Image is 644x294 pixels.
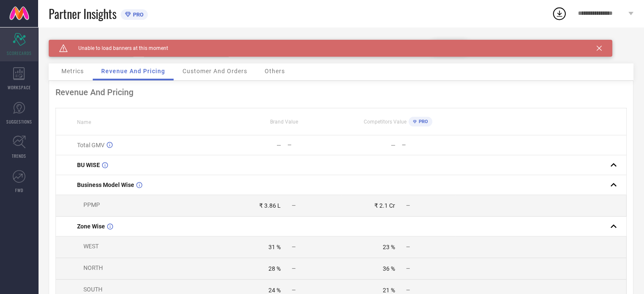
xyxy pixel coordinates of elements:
[77,142,105,148] span: Total GMV
[417,119,428,124] span: PRO
[268,265,281,272] div: 28 %
[77,223,105,230] span: Zone Wise
[49,5,116,22] span: Partner Insights
[270,119,298,125] span: Brand Value
[83,264,103,271] span: NORTH
[77,119,91,125] span: Name
[292,203,296,209] span: —
[77,162,100,168] span: BU WISE
[49,40,133,46] div: Brand
[83,201,100,208] span: PPMP
[292,287,296,293] span: —
[12,153,26,159] span: TRENDS
[552,6,567,21] div: Open download list
[265,68,285,74] span: Others
[402,142,455,148] div: —
[268,244,281,250] div: 31 %
[8,84,31,91] span: WORKSPACE
[276,142,281,148] div: —
[131,11,144,18] span: PRO
[406,266,410,272] span: —
[15,187,23,193] span: FWD
[383,287,395,294] div: 21 %
[101,68,165,74] span: Revenue And Pricing
[374,202,395,209] div: ₹ 2.1 Cr
[61,68,84,74] span: Metrics
[7,50,32,56] span: SCORECARDS
[68,45,168,51] span: Unable to load banners at this moment
[383,265,395,272] div: 36 %
[406,287,410,293] span: —
[6,118,32,125] span: SUGGESTIONS
[406,244,410,250] span: —
[383,244,395,250] div: 23 %
[292,244,296,250] span: —
[406,203,410,209] span: —
[292,266,296,272] span: —
[259,202,281,209] div: ₹ 3.86 L
[55,87,627,97] div: Revenue And Pricing
[83,243,99,250] span: WEST
[83,286,102,293] span: SOUTH
[287,142,340,148] div: —
[391,142,395,148] div: —
[77,181,134,188] span: Business Model Wise
[268,287,281,294] div: 24 %
[182,68,247,74] span: Customer And Orders
[364,119,406,125] span: Competitors Value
